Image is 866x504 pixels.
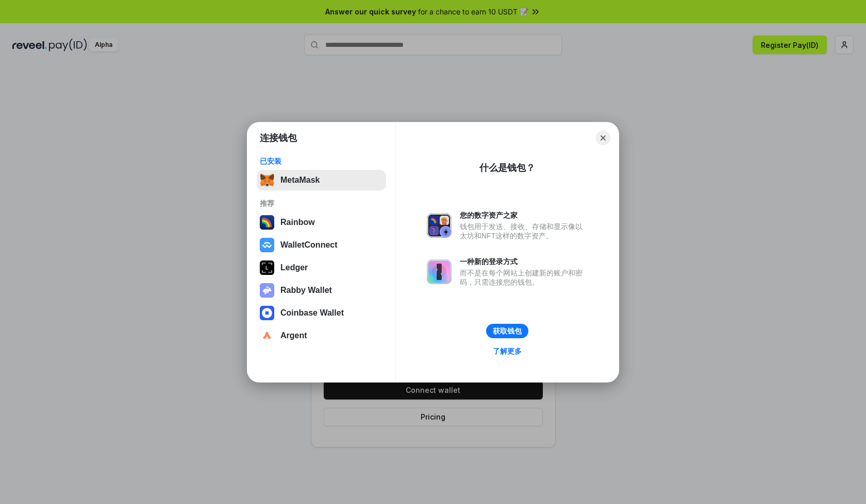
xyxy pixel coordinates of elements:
[460,257,588,266] div: 一种新的登录方式
[257,325,386,346] button: Argent
[257,235,386,255] button: WalletConnect
[257,212,386,233] button: Rainbow
[486,324,528,338] button: 获取钱包
[260,157,383,166] div: 已安装
[260,283,274,298] img: svg+xml,%3Csvg%20xmlns%3D%22http%3A%2F%2Fwww.w3.org%2F2000%2Fsvg%22%20fill%3D%22none%22%20viewBox...
[493,346,522,356] div: 了解更多
[460,268,588,287] div: 而不是在每个网站上创建新的账户和密码，只需连接您的钱包。
[479,162,535,174] div: 什么是钱包？
[260,306,274,320] img: svg+xml,%3Csvg%20width%3D%2228%22%20height%3D%2228%22%20viewBox%3D%220%200%2028%2028%22%20fill%3D...
[260,238,274,252] img: svg+xml,%3Csvg%20width%3D%2228%22%20height%3D%2228%22%20viewBox%3D%220%200%2028%2028%22%20fill%3D...
[257,257,386,278] button: Ledger
[280,263,308,272] div: Ledger
[427,259,452,284] img: svg+xml,%3Csvg%20xmlns%3D%22http%3A%2F%2Fwww.w3.org%2F2000%2Fsvg%22%20fill%3D%22none%22%20viewBox...
[260,260,274,275] img: svg+xml,%3Csvg%20xmlns%3D%22http%3A%2F%2Fwww.w3.org%2F2000%2Fsvg%22%20width%3D%2228%22%20height%3...
[257,170,386,190] button: MetaMask
[260,173,274,187] img: svg+xml,%3Csvg%20fill%3D%22none%22%20height%3D%2233%22%20viewBox%3D%220%200%2035%2033%22%20width%...
[257,280,386,301] button: Rabby Wallet
[460,211,588,220] div: 您的数字资产之家
[260,215,274,230] img: svg+xml,%3Csvg%20width%3D%22120%22%20height%3D%22120%22%20viewBox%3D%220%200%20120%20120%22%20fil...
[260,199,383,208] div: 推荐
[493,326,522,336] div: 获取钱包
[427,213,452,238] img: svg+xml,%3Csvg%20xmlns%3D%22http%3A%2F%2Fwww.w3.org%2F2000%2Fsvg%22%20fill%3D%22none%22%20viewBox...
[596,131,610,145] button: Close
[280,286,332,295] div: Rabby Wallet
[257,303,386,323] button: Coinbase Wallet
[280,308,344,318] div: Coinbase Wallet
[260,328,274,343] img: svg+xml,%3Csvg%20width%3D%2228%22%20height%3D%2228%22%20viewBox%3D%220%200%2028%2028%22%20fill%3D...
[280,240,338,250] div: WalletConnect
[280,331,307,340] div: Argent
[487,344,528,358] a: 了解更多
[280,176,320,185] div: MetaMask
[280,218,315,227] div: Rainbow
[460,222,588,240] div: 钱包用于发送、接收、存储和显示像以太坊和NFT这样的数字资产。
[260,132,297,144] h1: 连接钱包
